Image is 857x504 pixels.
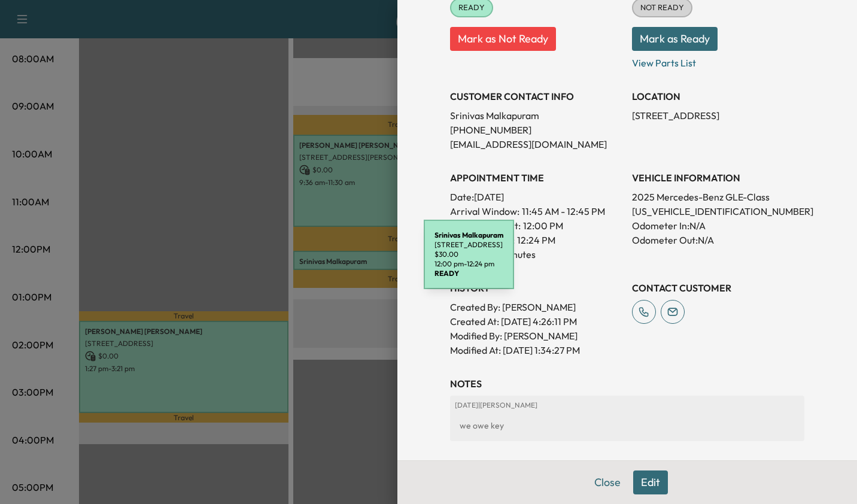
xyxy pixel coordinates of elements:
[450,300,622,314] p: Created By : [PERSON_NAME]
[586,470,628,494] button: Close
[632,190,804,204] p: 2025 Mercedes-Benz GLE-Class
[632,89,804,104] h3: LOCATION
[632,281,804,295] h3: CONTACT CUSTOMER
[450,108,622,123] p: Srinivas Malkapuram
[450,247,622,262] p: Duration: 24 minutes
[450,123,622,137] p: [PHONE_NUMBER]
[455,415,800,436] div: we owe key
[450,377,804,391] h3: NOTES
[450,218,521,233] p: Scheduled Start:
[434,259,503,269] p: 12:00 pm - 12:24 pm
[450,329,622,343] p: Modified By : [PERSON_NAME]
[632,204,804,218] p: [US_VEHICLE_IDENTIFICATION_NUMBER]
[632,51,804,70] p: View Parts List
[633,2,691,14] span: NOT READY
[434,250,503,259] p: $ 30.00
[632,27,718,51] button: Mark as Ready
[632,218,804,233] p: Odometer In: N/A
[450,314,622,329] p: Created At : [DATE] 4:26:11 PM
[450,27,556,51] button: Mark as Not Ready
[434,230,503,239] b: Srinivas Malkapuram
[450,281,622,295] h3: History
[523,218,563,233] p: 12:00 PM
[450,137,622,151] p: [EMAIL_ADDRESS][DOMAIN_NAME]
[450,343,622,357] p: Modified At : [DATE] 1:34:27 PM
[434,240,503,250] p: [STREET_ADDRESS]
[450,89,622,104] h3: CUSTOMER CONTACT INFO
[450,204,622,218] p: Arrival Window:
[632,171,804,185] h3: VEHICLE INFORMATION
[522,204,605,218] span: 11:45 AM - 12:45 PM
[450,190,622,204] p: Date: [DATE]
[455,400,800,410] p: [DATE] | [PERSON_NAME]
[633,470,668,494] button: Edit
[632,108,804,123] p: [STREET_ADDRESS]
[451,2,492,14] span: READY
[434,269,459,278] b: READY
[632,233,804,247] p: Odometer Out: N/A
[517,233,555,247] p: 12:24 PM
[450,171,622,185] h3: APPOINTMENT TIME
